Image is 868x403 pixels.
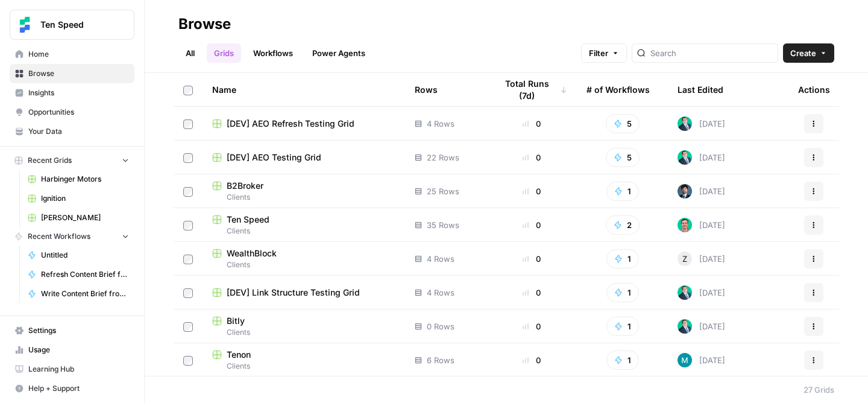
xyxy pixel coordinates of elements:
[496,287,567,299] div: 0
[212,315,395,338] a: BitlyClients
[10,340,134,360] a: Usage
[10,45,134,64] a: Home
[212,287,395,299] a: [DEV] Link Structure Testing Grid
[212,349,395,372] a: TenonClients
[212,226,395,236] span: Clients
[678,319,725,334] div: [DATE]
[227,247,277,259] span: WealthBlock
[678,353,725,367] div: [DATE]
[496,253,567,265] div: 0
[227,287,360,299] span: [DEV] Link Structure Testing Grid
[496,185,567,197] div: 0
[427,253,454,265] span: 4 Rows
[14,14,36,36] img: Ten Speed Logo
[650,47,773,59] input: Search
[41,212,129,223] span: [PERSON_NAME]
[22,284,134,303] a: Write Content Brief from Keyword [DEV]
[10,321,134,340] a: Settings
[606,215,640,235] button: 2
[41,288,129,299] span: Write Content Brief from Keyword [DEV]
[212,259,395,270] span: Clients
[227,214,269,226] span: Ten Speed
[427,118,454,130] span: 4 Rows
[427,320,454,332] span: 0 Rows
[606,182,639,201] button: 1
[227,151,321,163] span: [DEV] AEO Testing Grid
[589,47,608,59] span: Filter
[40,19,113,31] span: Ten Speed
[606,114,640,133] button: 5
[10,227,134,246] button: Recent Workflows
[41,193,129,204] span: Ignition
[804,384,834,396] div: 27 Grids
[22,170,134,189] a: Harbinger Motors
[606,283,639,302] button: 1
[212,192,395,203] span: Clients
[28,87,129,98] span: Insights
[212,151,395,163] a: [DEV] AEO Testing Grid
[783,43,834,63] button: Create
[678,353,692,367] img: 9k9gt13slxq95qn7lcfsj5lxmi7v
[682,253,687,265] span: Z
[28,155,72,166] span: Recent Grids
[496,151,567,163] div: 0
[41,269,129,280] span: Refresh Content Brief from Keyword [DEV]
[427,151,459,163] span: 22 Rows
[678,184,692,198] img: akd5wg4rckfd5i9ckwsdbvxucqo9
[581,43,627,63] button: Filter
[246,43,300,63] a: Workflows
[496,354,567,366] div: 0
[28,68,129,79] span: Browse
[427,354,454,366] span: 6 Rows
[678,150,725,165] div: [DATE]
[10,103,134,122] a: Opportunities
[606,351,639,370] button: 1
[10,64,134,83] a: Browse
[28,344,129,355] span: Usage
[212,73,395,106] div: Name
[10,122,134,141] a: Your Data
[227,180,263,192] span: B2Broker
[212,180,395,203] a: B2BrokerClients
[28,126,129,137] span: Your Data
[427,287,454,299] span: 4 Rows
[678,285,725,300] div: [DATE]
[415,73,438,106] div: Rows
[427,185,459,197] span: 25 Rows
[305,43,373,63] a: Power Agents
[496,219,567,231] div: 0
[28,325,129,336] span: Settings
[798,73,830,106] div: Actions
[678,252,725,266] div: [DATE]
[10,151,134,170] button: Recent Grids
[678,150,692,165] img: loq7q7lwz012dtl6ci9jrncps3v6
[28,383,129,394] span: Help + Support
[790,47,816,59] span: Create
[678,73,723,106] div: Last Edited
[227,118,354,130] span: [DEV] AEO Refresh Testing Grid
[496,118,567,130] div: 0
[22,189,134,208] a: Ignition
[10,83,134,103] a: Insights
[41,174,129,185] span: Harbinger Motors
[28,231,90,242] span: Recent Workflows
[678,218,725,232] div: [DATE]
[212,247,395,270] a: WealthBlockClients
[606,249,639,268] button: 1
[606,148,640,167] button: 5
[678,116,725,131] div: [DATE]
[678,319,692,334] img: loq7q7lwz012dtl6ci9jrncps3v6
[496,320,567,332] div: 0
[10,379,134,398] button: Help + Support
[227,315,245,327] span: Bitly
[587,73,650,106] div: # of Workflows
[10,360,134,379] a: Learning Hub
[178,14,231,34] div: Browse
[28,49,129,60] span: Home
[178,43,202,63] a: All
[22,208,134,227] a: [PERSON_NAME]
[212,361,395,372] span: Clients
[28,364,129,375] span: Learning Hub
[207,43,241,63] a: Grids
[212,327,395,338] span: Clients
